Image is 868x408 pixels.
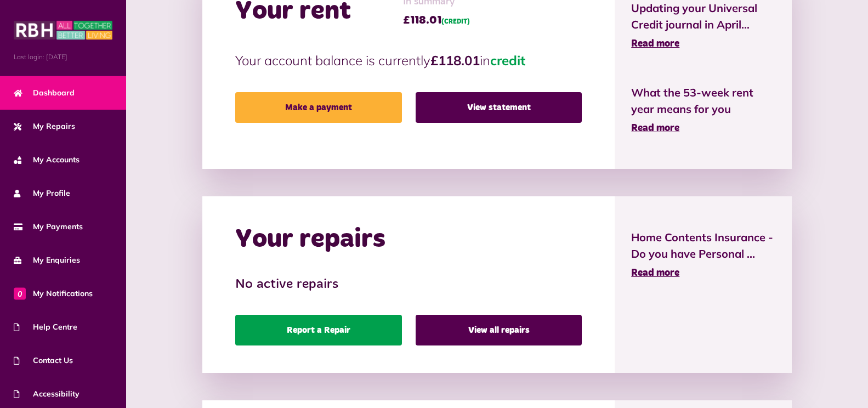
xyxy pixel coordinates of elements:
[631,229,775,281] a: Home Contents Insurance - Do you have Personal ... Read more
[235,224,385,256] h2: Your repairs
[235,277,582,293] h3: No active repairs
[14,121,75,132] span: My Repairs
[14,87,75,99] span: Dashboard
[430,52,480,69] strong: £118.01
[235,315,401,345] a: Report a Repair
[14,52,112,62] span: Last login: [DATE]
[14,287,26,299] span: 0
[416,92,582,123] a: View statement
[631,39,679,49] span: Read more
[14,388,80,400] span: Accessibility
[14,19,112,41] img: MyRBH
[235,92,401,123] a: Make a payment
[14,221,83,233] span: My Payments
[631,123,679,133] span: Read more
[441,19,470,25] span: (CREDIT)
[14,288,93,299] span: My Notifications
[14,188,70,199] span: My Profile
[14,355,73,366] span: Contact Us
[14,254,80,266] span: My Enquiries
[631,268,679,278] span: Read more
[14,154,80,166] span: My Accounts
[14,321,77,333] span: Help Centre
[235,50,582,70] p: Your account balance is currently in
[403,12,470,29] span: £118.01
[631,84,775,136] a: What the 53-week rent year means for you Read more
[631,229,775,262] span: Home Contents Insurance - Do you have Personal ...
[490,52,525,69] span: credit
[416,315,582,345] a: View all repairs
[631,84,775,117] span: What the 53-week rent year means for you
